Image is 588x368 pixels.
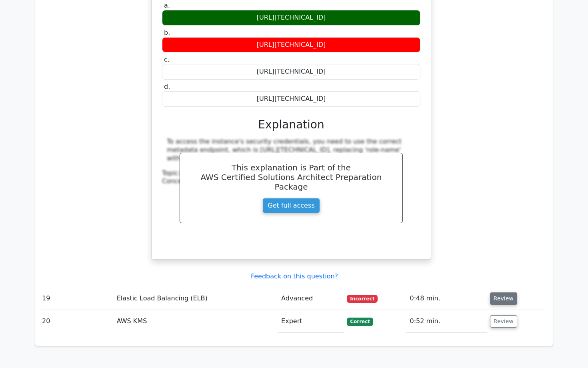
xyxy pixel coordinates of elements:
[39,310,114,333] td: 20
[162,169,420,178] div: Topic:
[39,287,114,310] td: 19
[262,198,320,213] a: Get full access
[347,295,378,303] span: Incorrect
[164,83,170,90] span: d.
[278,310,344,333] td: Expert
[164,2,170,9] span: a.
[490,292,517,305] button: Review
[114,287,278,310] td: Elastic Load Balancing (ELB)
[114,310,278,333] td: AWS KMS
[251,272,338,280] a: Feedback on this question?
[490,315,517,328] button: Review
[167,118,416,132] h3: Explanation
[162,37,420,53] div: [URL][TECHNICAL_ID]
[162,91,420,107] div: [URL][TECHNICAL_ID]
[164,56,170,63] span: c.
[162,64,420,80] div: [URL][TECHNICAL_ID]
[406,287,486,310] td: 0:48 min.
[162,10,420,26] div: [URL][TECHNICAL_ID]
[162,177,420,186] div: Concept:
[406,310,486,333] td: 0:52 min.
[347,318,373,326] span: Correct
[167,138,416,162] div: To access the instance's security credentials, you need to use the correct metadata endpoint, whi...
[278,287,344,310] td: Advanced
[164,29,170,36] span: b.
